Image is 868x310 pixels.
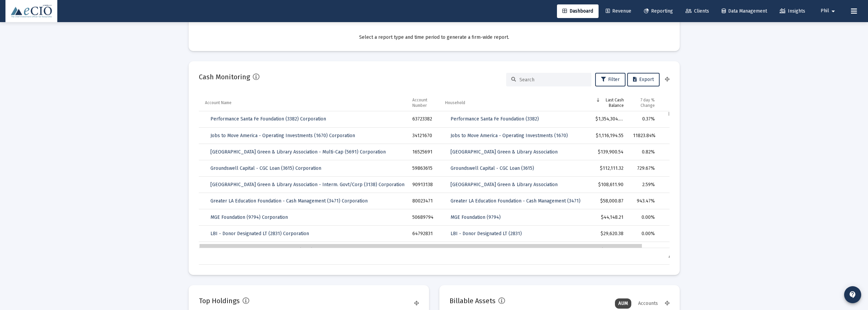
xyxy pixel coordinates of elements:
span: Jobs to Move America - Operating Investments (1670) Corporation [210,133,355,138]
button: Phil [812,4,845,18]
a: LBI - Donor Designated LT (2831) Corporation [205,227,314,241]
span: [GEOGRAPHIC_DATA] Green & Library Association - Multi-Cap (5691) Corporation [210,149,386,155]
a: Performance Santa Fe Foundation (3382) [445,112,544,126]
td: Column Last Cash Balance [591,95,628,111]
td: $58,000.87 [591,193,628,209]
a: Revenue [600,4,637,18]
td: 85514575 [408,242,440,258]
td: $112,111.32 [591,160,628,177]
td: 1.10% [660,160,698,177]
a: MGE Foundation (9794) [445,211,506,224]
div: Data grid [199,95,670,265]
div: 0.00% [633,230,654,237]
td: 4.07% [660,144,698,160]
img: Dashboard [11,4,52,18]
span: LBI - Donor Designated LT (2831) [451,231,522,236]
span: MGE Foundation (9794) [451,214,501,220]
td: $44,148.21 [591,209,628,226]
td: 100.00% [660,111,698,128]
span: Jobs to Move America - Operating Investments (1670) [451,133,568,138]
a: Greater LA Education Foundation - Cash Management (3471) Corporation [205,194,373,208]
div: Accounts [635,298,661,309]
span: MGE Foundation (9794) Corporation [210,214,288,220]
td: $1,116,194.55 [591,128,628,144]
span: Greater LA Education Foundation - Cash Management (3471) [451,198,580,204]
a: Insights [774,4,811,18]
span: [GEOGRAPHIC_DATA] Green & Library Association [451,149,558,155]
td: $24,142.62 [591,242,628,258]
td: 50689794 [408,209,440,226]
td: 90913138 [408,177,440,193]
span: Clients [686,8,709,14]
div: 11823.84% [633,132,654,139]
td: 63723382 [408,111,440,128]
a: Jobs to Move America - Operating Investments (1670) [445,129,573,143]
span: [GEOGRAPHIC_DATA] Green & Library Association [451,182,558,187]
span: Phil [821,8,829,14]
td: 80023471 [408,193,440,209]
a: [GEOGRAPHIC_DATA] Green & Library Association - Interm. Govt/Corp (3138) Corporation [205,178,410,192]
td: 25.58% [660,128,698,144]
mat-icon: contact_support [849,291,857,299]
a: Data Management [716,4,773,18]
div: 943.47% [633,198,654,205]
td: Column Cash Allocation [660,95,698,111]
span: Performance Santa Fe Foundation (3382) Corporation [210,116,326,122]
span: Groundswell Capital - CGC Loan (3615) Corporation [210,165,321,171]
span: Performance Santa Fe Foundation (3382) [451,116,539,122]
td: 0.22% [660,226,698,242]
td: 16525691 [408,144,440,160]
span: Reporting [644,8,673,14]
td: Column 7 day % Change [628,95,659,111]
a: Jobs to Move America - Operating Investments (1670) Corporation [205,129,361,143]
div: 0.00% [633,214,654,221]
h2: Billable Assets [450,295,496,306]
td: 34121670 [408,128,440,144]
div: Account Name [205,100,232,105]
button: Export [627,73,660,86]
div: Last Cash Balance [602,97,624,108]
td: 6.06% [660,177,698,193]
input: Search [519,77,586,83]
div: 0.37% [633,116,654,123]
span: Revenue [606,8,631,14]
span: Data Management [722,8,767,14]
a: Performance Santa Fe Foundation (3382) Corporation [205,112,332,126]
a: Greater LA Education Foundation - Cash Management (3471) [445,194,586,208]
td: Column Household [440,95,591,111]
a: LBI - Donor Designated LT (2831) [445,227,527,241]
div: 729.67% [633,165,654,172]
a: Dashboard [557,4,599,18]
div: Household [445,100,465,105]
td: 0.10% [660,209,698,226]
td: $29,620.38 [591,226,628,242]
div: Select a report type and time period to generate a firm-wide report. [199,34,670,41]
span: Export [633,77,654,82]
a: [GEOGRAPHIC_DATA] Green & Library Association [445,145,563,159]
div: 0.82% [633,149,654,156]
span: Insights [780,8,805,14]
td: Column Account Number [408,95,440,111]
td: 64792831 [408,226,440,242]
div: AUM [615,298,631,309]
span: LBI - Donor Designated LT (2831) Corporation [210,231,309,236]
a: Groundswell Capital - CGC Loan (3615) Corporation [205,162,327,175]
span: [GEOGRAPHIC_DATA] Green & Library Association - Interm. Govt/Corp (3138) Corporation [210,182,404,187]
div: Cash Allocation [664,97,692,108]
td: Column Account Name [199,95,408,111]
td: $108,611.90 [591,177,628,193]
mat-icon: arrow_drop_down [829,4,837,18]
span: Filter [601,77,620,82]
td: 0.82% [660,193,698,209]
td: 1.21% [660,242,698,258]
td: 59863615 [408,160,440,177]
td: $1,354,304.50 [591,111,628,128]
a: [GEOGRAPHIC_DATA] Green & Library Association [445,178,563,192]
button: Filter [595,73,626,86]
span: Greater LA Education Foundation - Cash Management (3471) Corporation [210,198,368,204]
a: Reporting [638,4,678,18]
h2: Top Holdings [199,295,240,306]
div: 7 day % Change [633,97,654,108]
a: Groundswell Capital - CGC Loan (3615) [445,162,540,175]
h2: Cash Monitoring [199,71,250,82]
